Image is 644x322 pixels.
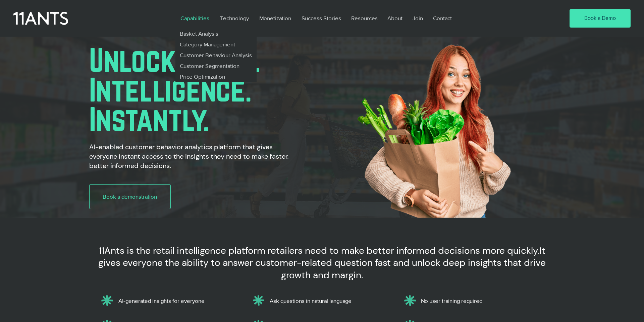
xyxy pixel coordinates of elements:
a: About [382,10,408,26]
p: Price Optimization [177,71,228,82]
p: Technology [216,10,252,26]
a: Customer Segmentation [175,61,257,71]
p: No user training required [421,297,544,304]
a: Book a Demo [570,9,631,28]
p: Resources [348,10,381,26]
span: Unlock Retail Intelligence. Instantly. [89,42,260,137]
a: Book a demonstration [89,184,171,209]
span: Book a Demo [584,14,616,22]
nav: Site [175,10,550,26]
a: Success Stories [297,10,346,26]
p: About [384,10,406,26]
a: Monetization [254,10,297,26]
a: Category Management [175,39,257,50]
h2: AI-enabled customer behavior analytics platform that gives everyone instant access to the insight... [89,142,292,170]
p: Capabilities [177,10,213,26]
p: Monetization [256,10,294,26]
span: Book a demonstration [103,193,157,201]
p: Customer Behaviour Analysis [177,50,255,61]
p: Basket Analysis [177,28,221,39]
span: It gives everyone the ability to answer customer-related question fast and unlock deep insights t... [98,244,546,281]
p: Success Stories [298,10,344,26]
p: Contact [430,10,455,26]
a: Technology [215,10,254,26]
a: Contact [428,10,458,26]
a: Price Optimization [175,71,257,82]
p: Join [409,10,426,26]
a: Basket Analysis [175,28,257,39]
span: 11Ants is the retail intelligence platform retailers need to make better informed decisions more ... [99,244,539,257]
a: Customer Behaviour Analysis [175,50,257,61]
p: Customer Segmentation [177,61,243,71]
p: Category Management [177,39,238,50]
a: Resources [346,10,382,26]
p: Ask questions in natural language [270,297,393,304]
span: AI-generated insights for everyone [118,297,205,304]
a: Capabilities [175,10,215,26]
a: Join [408,10,428,26]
